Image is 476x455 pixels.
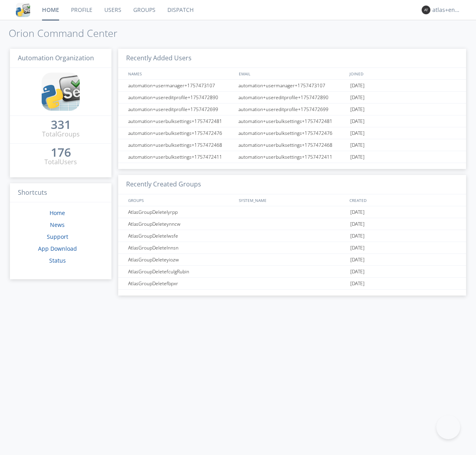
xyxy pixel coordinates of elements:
[118,230,466,242] a: AtlasGroupDeletelwsfe[DATE]
[118,80,466,92] a: automation+usermanager+1757473107automation+usermanager+1757473107[DATE]
[350,127,365,139] span: [DATE]
[236,115,348,127] div: automation+userbulksettings+1757472481
[126,68,235,79] div: NAMES
[126,278,236,289] div: AtlasGroupDeletefbpxr
[126,194,235,206] div: GROUPS
[350,254,365,266] span: [DATE]
[42,130,80,139] div: Total Groups
[118,266,466,278] a: AtlasGroupDeletefculgRubin[DATE]
[236,92,348,103] div: automation+usereditprofile+1757472890
[118,254,466,266] a: AtlasGroupDeleteyiozw[DATE]
[347,68,459,79] div: JOINED
[118,206,466,218] a: AtlasGroupDeletelyrpp[DATE]
[347,194,459,206] div: CREATED
[236,139,348,151] div: automation+userbulksettings+1757472468
[16,3,30,17] img: cddb5a64eb264b2086981ab96f4c1ba7
[118,104,466,115] a: automation+usereditprofile+1757472699automation+usereditprofile+1757472699[DATE]
[126,218,236,230] div: AtlasGroupDeleteynncw
[236,151,348,163] div: automation+userbulksettings+1757472411
[118,175,466,194] h3: Recently Created Groups
[126,254,236,265] div: AtlasGroupDeleteyiozw
[126,242,236,253] div: AtlasGroupDeletelnnsn
[350,218,365,230] span: [DATE]
[126,80,236,91] div: automation+usermanager+1757473107
[44,157,77,167] div: Total Users
[126,115,236,127] div: automation+userbulksettings+1757472481
[236,80,348,91] div: automation+usermanager+1757473107
[350,139,365,151] span: [DATE]
[126,127,236,139] div: automation+userbulksettings+1757472476
[51,121,71,129] div: 331
[51,121,71,130] a: 331
[118,151,466,163] a: automation+userbulksettings+1757472411automation+userbulksettings+1757472411[DATE]
[422,6,430,14] img: 373638.png
[350,92,365,104] span: [DATE]
[350,151,365,163] span: [DATE]
[50,221,65,228] a: News
[118,242,466,254] a: AtlasGroupDeletelnnsn[DATE]
[118,139,466,151] a: automation+userbulksettings+1757472468automation+userbulksettings+1757472468[DATE]
[118,115,466,127] a: automation+userbulksettings+1757472481automation+userbulksettings+1757472481[DATE]
[237,194,347,206] div: SYSTEM_NAME
[42,73,80,111] img: cddb5a64eb264b2086981ab96f4c1ba7
[432,6,462,14] div: atlas+english0002
[126,206,236,218] div: AtlasGroupDeletelyrpp
[350,115,365,127] span: [DATE]
[49,257,66,264] a: Status
[118,92,466,104] a: automation+usereditprofile+1757472890automation+usereditprofile+1757472890[DATE]
[236,127,348,139] div: automation+userbulksettings+1757472476
[118,218,466,230] a: AtlasGroupDeleteynncw[DATE]
[118,127,466,139] a: automation+userbulksettings+1757472476automation+userbulksettings+1757472476[DATE]
[118,49,466,68] h3: Recently Added Users
[126,266,236,277] div: AtlasGroupDeletefculgRubin
[350,206,365,218] span: [DATE]
[126,92,236,103] div: automation+usereditprofile+1757472890
[18,54,94,62] span: Automation Organization
[47,233,68,240] a: Support
[51,148,71,156] div: 176
[350,266,365,278] span: [DATE]
[51,148,71,157] a: 176
[350,278,365,290] span: [DATE]
[350,104,365,115] span: [DATE]
[50,209,65,217] a: Home
[38,245,77,252] a: App Download
[350,230,365,242] span: [DATE]
[350,80,365,92] span: [DATE]
[126,151,236,163] div: automation+userbulksettings+1757472411
[436,415,460,439] iframe: Toggle Customer Support
[237,68,347,79] div: EMAIL
[10,183,111,203] h3: Shortcuts
[236,104,348,115] div: automation+usereditprofile+1757472699
[118,278,466,290] a: AtlasGroupDeletefbpxr[DATE]
[126,104,236,115] div: automation+usereditprofile+1757472699
[126,230,236,242] div: AtlasGroupDeletelwsfe
[126,139,236,151] div: automation+userbulksettings+1757472468
[350,242,365,254] span: [DATE]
